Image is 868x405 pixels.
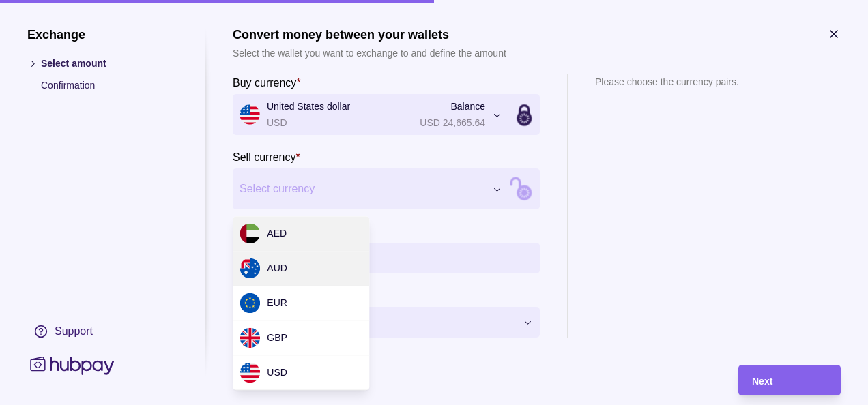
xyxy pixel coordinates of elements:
span: AED [267,228,287,239]
img: eu [240,292,260,313]
span: GBP [267,332,287,343]
img: au [240,258,260,278]
img: ae [240,223,260,243]
span: AUD [267,262,287,273]
img: gb [240,327,260,348]
span: EUR [267,297,287,308]
span: USD [267,367,287,378]
img: us [240,362,260,382]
